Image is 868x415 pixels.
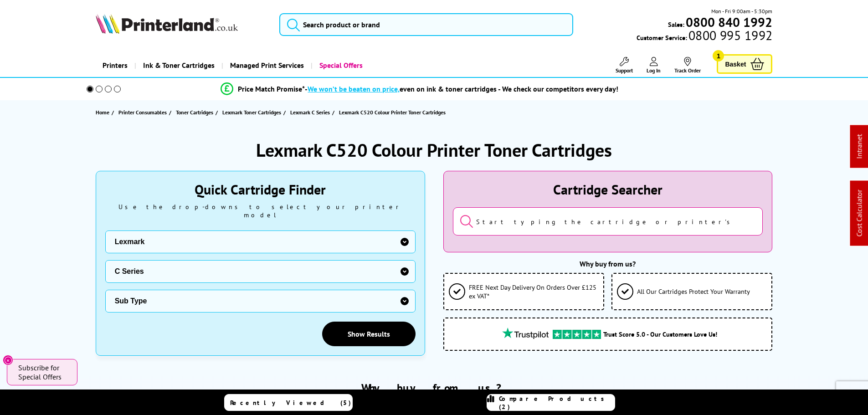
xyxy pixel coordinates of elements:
[686,14,772,31] b: 0800 840 1992
[616,57,633,74] a: Support
[647,57,661,74] a: Log In
[221,54,311,77] a: Managed Print Services
[96,108,112,117] a: Home
[118,108,169,117] a: Printer Consumables
[308,84,400,93] span: We won’t be beaten on price,
[222,108,283,117] a: Lexmark Toner Cartridges
[647,67,661,74] span: Log In
[499,395,615,411] span: Compare Products (2)
[96,381,773,395] h2: Why buy from us?
[134,54,221,77] a: Ink & Toner Cartridges
[684,18,772,26] a: 0800 840 1992
[305,84,618,93] div: - even on ink & toner cartridges - We check our competitors every day!
[118,108,167,117] span: Printer Consumables
[725,58,746,70] span: Basket
[143,54,215,77] span: Ink & Toner Cartridges
[105,180,416,198] div: Quick Cartridge Finder
[687,31,772,40] span: 0800 995 1992
[222,108,281,117] span: Lexmark Toner Cartridges
[553,330,601,339] img: trustpilot rating
[469,283,599,300] span: FREE Next Day Delivery On Orders Over £125 ex VAT*
[453,207,763,236] input: Start typing the cartridge or printer's name...
[855,134,864,159] a: Intranet
[290,108,332,117] a: Lexmark C Series
[74,81,765,97] li: modal_Promise
[339,109,446,116] span: Lexmark C520 Colour Printer Toner Cartridges
[603,330,717,338] span: Trust Score 5.0 - Our Customers Love Us!
[855,190,864,237] a: Cost Calculator
[616,67,633,74] span: Support
[96,14,238,34] img: Printerland Logo
[637,31,772,42] span: Customer Service:
[311,54,370,77] a: Special Offers
[96,54,134,77] a: Printers
[498,328,553,339] img: trustpilot rating
[176,108,213,117] span: Toner Cartridges
[176,108,216,117] a: Toner Cartridges
[443,259,773,268] div: Why buy from us?
[453,180,763,198] div: Cartridge Searcher
[96,14,268,36] a: Printerland Logo
[238,84,305,93] span: Price Match Promise*
[674,57,701,74] a: Track Order
[713,50,724,61] span: 1
[230,399,351,407] span: Recently Viewed (5)
[279,13,573,36] input: Search product or brand
[711,7,772,15] span: Mon - Fri 9:00am - 5:30pm
[18,363,68,381] span: Subscribe for Special Offers
[637,287,750,296] span: All Our Cartridges Protect Your Warranty
[668,20,684,29] span: Sales:
[224,394,353,411] a: Recently Viewed (5)
[322,322,416,346] a: Show Results
[717,54,772,74] a: Basket 1
[3,355,13,365] button: Close
[256,138,612,162] h1: Lexmark C520 Colour Printer Toner Cartridges
[105,203,416,219] div: Use the drop-downs to select your printer model
[290,108,330,117] span: Lexmark C Series
[487,394,615,411] a: Compare Products (2)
